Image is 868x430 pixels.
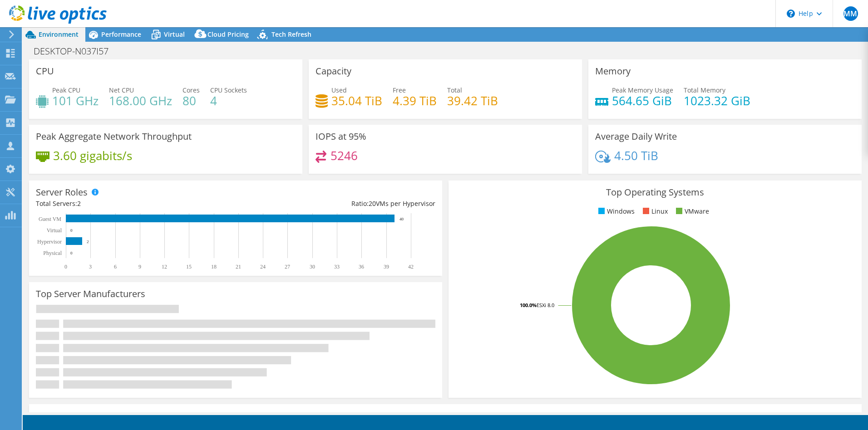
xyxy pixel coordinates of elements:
span: Used [331,86,347,94]
h4: 80 [182,96,200,106]
span: Tech Refresh [271,30,311,39]
text: 36 [359,264,364,270]
text: 42 [408,264,414,270]
h1: DESKTOP-N037I57 [30,46,123,56]
h4: 39.42 TiB [447,96,498,106]
text: 39 [384,264,389,270]
span: Peak Memory Usage [612,86,673,94]
text: 21 [236,264,241,270]
h4: 168.00 GHz [109,96,172,106]
h3: Top Server Manufacturers [36,289,145,299]
h3: Memory [595,66,631,76]
li: Linux [641,206,668,216]
text: 0 [64,264,67,270]
tspan: 100.0% [520,302,537,308]
text: 24 [260,264,266,270]
span: CPU Sockets [210,86,247,94]
h3: Average Daily Write [595,132,677,142]
span: Virtual [164,30,185,39]
h4: 4.39 TiB [393,96,437,106]
div: Ratio: VMs per Hypervisor [236,199,435,209]
text: Virtual [47,227,62,234]
span: Peak CPU [52,86,80,94]
li: VMware [674,206,709,216]
text: 30 [310,264,315,270]
h4: 4.50 TiB [614,151,658,161]
h4: 101 GHz [52,96,99,106]
text: 6 [114,264,117,270]
text: 2 [87,239,89,244]
text: 15 [186,264,192,270]
h4: 4 [210,96,247,106]
text: 9 [138,264,141,270]
h4: 1023.32 GiB [684,96,750,106]
tspan: ESXi 8.0 [537,302,554,308]
h4: 3.60 gigabits/s [53,151,132,161]
li: Windows [596,206,635,216]
span: Cloud Pricing [207,30,249,39]
text: 33 [334,264,340,270]
span: 20 [369,199,376,208]
text: 40 [399,217,404,221]
span: MM [843,6,858,21]
text: Guest VM [39,216,61,222]
svg: \n [787,10,795,18]
div: Total Servers: [36,199,236,209]
text: 3 [89,264,92,270]
h4: 564.65 GiB [612,96,673,106]
text: 12 [162,264,167,270]
span: Cores [182,86,200,94]
h3: IOPS at 95% [316,132,366,142]
h4: 5246 [330,151,358,161]
span: Environment [39,30,79,39]
text: 0 [70,228,73,233]
text: Hypervisor [37,239,62,245]
h4: 35.04 TiB [331,96,382,106]
h3: Top Operating Systems [455,187,855,197]
h3: Peak Aggregate Network Throughput [36,132,192,142]
span: Total Memory [684,86,725,94]
text: 27 [285,264,290,270]
h3: Server Roles [36,187,88,197]
span: Total [447,86,462,94]
span: Free [393,86,406,94]
span: 2 [77,199,81,208]
h3: Capacity [316,66,351,76]
text: Physical [43,250,62,256]
h3: CPU [36,66,54,76]
span: Performance [101,30,141,39]
text: 0 [70,251,73,255]
span: Net CPU [109,86,134,94]
text: 18 [211,264,217,270]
